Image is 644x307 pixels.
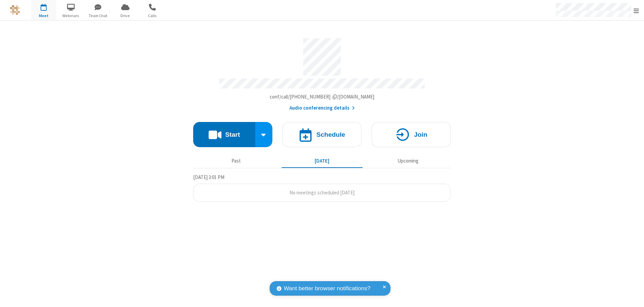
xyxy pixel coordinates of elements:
[255,122,273,147] div: Start conference options
[193,174,224,180] span: [DATE] 3:01 PM
[316,131,345,138] h4: Schedule
[193,173,451,202] section: Today's Meetings
[86,13,111,19] span: Team Chat
[368,155,448,167] button: Upcoming
[627,290,639,302] iframe: Chat
[113,13,138,19] span: Drive
[414,131,427,138] h4: Join
[284,284,370,293] span: Want better browser notifications?
[372,122,451,147] button: Join
[225,131,240,138] h4: Start
[289,104,355,112] button: Audio conferencing details
[282,122,362,147] button: Schedule
[270,94,375,100] span: Copy my meeting room link
[289,189,355,196] span: No meetings scheduled [DATE]
[140,13,165,19] span: Calls
[58,13,84,19] span: Webinars
[193,33,451,112] section: Account details
[193,122,255,147] button: Start
[270,93,375,101] button: Copy my meeting room linkCopy my meeting room link
[196,155,277,167] button: Past
[10,5,20,15] img: QA Selenium DO NOT DELETE OR CHANGE
[31,13,56,19] span: Meet
[282,155,363,167] button: [DATE]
